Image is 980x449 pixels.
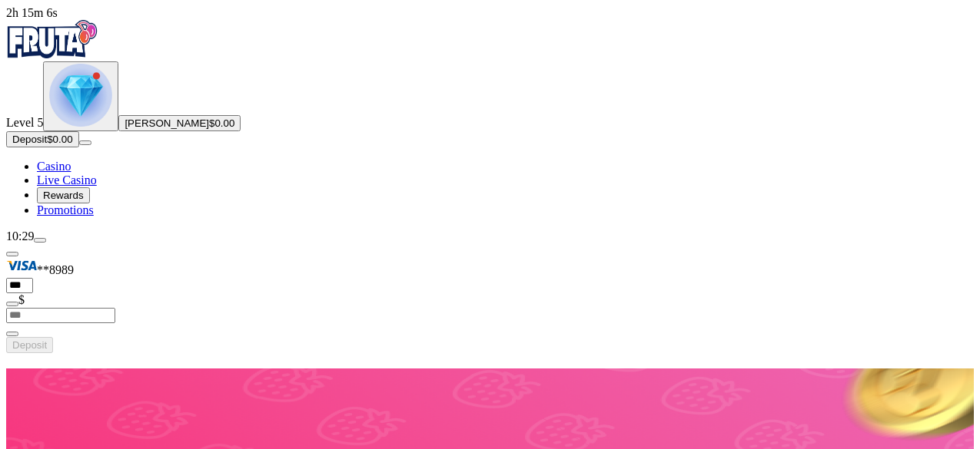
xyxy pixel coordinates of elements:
[6,332,18,336] button: eye icon
[49,64,112,127] img: level unlocked
[209,117,234,129] span: $0.00
[43,190,84,201] span: Rewards
[6,131,79,147] button: Depositplus icon$0.00
[12,339,47,351] span: Deposit
[6,302,18,306] button: eye icon
[118,115,241,131] button: [PERSON_NAME]$0.00
[6,160,974,217] nav: Main menu
[47,134,72,145] span: $0.00
[37,160,71,173] a: Casino
[37,203,94,216] a: Promotions
[6,48,98,61] a: Fruta
[125,117,209,129] span: [PERSON_NAME]
[37,173,97,187] a: Live Casino
[12,134,47,145] span: Deposit
[6,337,53,353] button: Deposit
[18,293,25,306] span: $
[6,252,18,256] button: Hide quick deposit form
[6,116,43,129] span: Level 5
[6,6,58,19] span: user session time
[6,257,37,274] img: Visa
[6,20,974,217] nav: Primary
[6,20,98,58] img: Fruta
[43,61,118,131] button: level unlocked
[6,229,34,243] span: 10:29
[79,140,91,145] button: menu
[37,187,90,203] button: Rewards
[34,238,46,243] button: menu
